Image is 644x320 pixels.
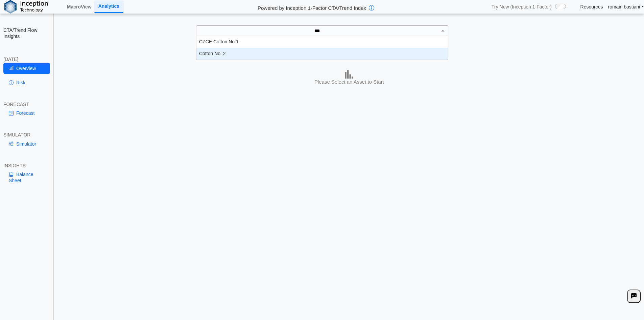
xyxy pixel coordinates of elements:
[3,101,50,107] div: FORECAST
[196,48,448,60] div: Cotton No. 2
[255,2,369,12] h2: Powered by Inception 1-Factor CTA/Trend Index
[580,4,603,10] a: Resources
[64,1,94,13] a: MacroView
[3,169,50,186] a: Balance Sheet
[3,138,50,150] a: Simulator
[492,4,552,10] span: Try New (Inception 1-Factor)
[3,163,50,169] div: INSIGHTS
[56,79,642,85] h3: Please Select an Asset to Start
[3,27,50,39] h2: CTA/Trend Flow Insights
[3,132,50,138] div: SIMULATOR
[57,54,641,58] h5: Positioning data updated at previous day close; Price and Flow estimates updated intraday (15-min...
[3,107,50,119] a: Forecast
[196,36,448,48] div: CZCE Cotton No.1
[3,56,50,62] div: [DATE]
[345,70,353,79] img: bar-chart.png
[196,36,448,60] div: grid
[3,77,50,88] a: Risk
[94,0,123,13] a: Analytics
[3,63,50,74] a: Overview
